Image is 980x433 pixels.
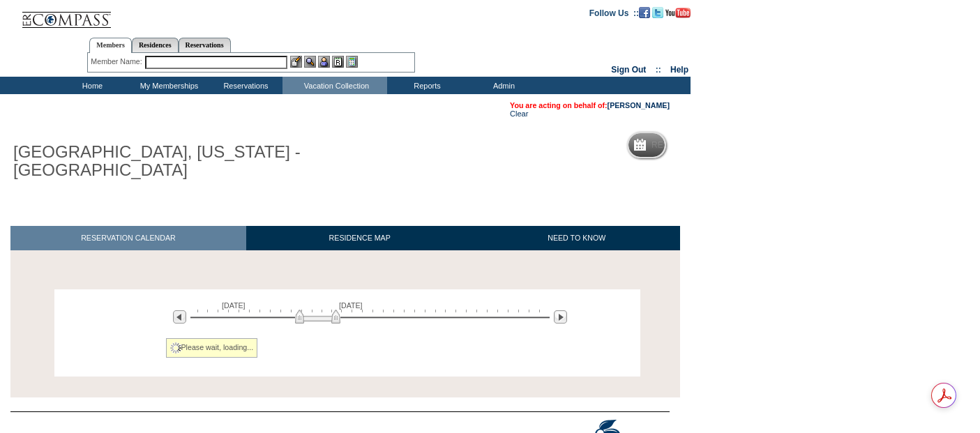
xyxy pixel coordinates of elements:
[608,101,670,109] a: [PERSON_NAME]
[464,77,541,94] td: Admin
[89,38,132,53] a: Members
[665,8,691,18] img: Subscribe to our YouTube Channel
[10,226,246,250] a: RESERVATION CALENDAR
[246,226,474,250] a: RESIDENCE MAP
[639,8,650,16] a: Become our fan on Facebook
[129,77,206,94] td: My Memberships
[639,7,650,18] img: Become our fan on Facebook
[589,7,639,18] td: Follow Us ::
[290,56,302,68] img: b_edit.gif
[318,56,330,68] img: Impersonate
[346,56,358,68] img: b_calculator.gif
[665,8,691,16] a: Subscribe to our YouTube Channel
[222,301,246,310] span: [DATE]
[554,310,567,324] img: Next
[179,38,231,52] a: Reservations
[652,8,663,16] a: Follow us on Twitter
[387,77,464,94] td: Reports
[473,226,680,250] a: NEED TO KNOW
[670,65,688,75] a: Help
[332,56,344,68] img: Reservations
[652,7,663,18] img: Follow us on Twitter
[10,140,323,183] h1: [GEOGRAPHIC_DATA], [US_STATE] - [GEOGRAPHIC_DATA]
[339,301,363,310] span: [DATE]
[206,77,282,94] td: Reservations
[510,109,528,118] a: Clear
[304,56,316,68] img: View
[91,56,144,68] div: Member Name:
[132,38,179,52] a: Residences
[173,310,186,324] img: Previous
[166,338,258,358] div: Please wait, loading...
[510,101,670,109] span: You are acting on behalf of:
[611,65,646,75] a: Sign Out
[52,77,129,94] td: Home
[170,342,181,354] img: spinner2.gif
[282,77,387,94] td: Vacation Collection
[651,141,758,150] h5: Reservation Calendar
[656,65,661,75] span: ::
